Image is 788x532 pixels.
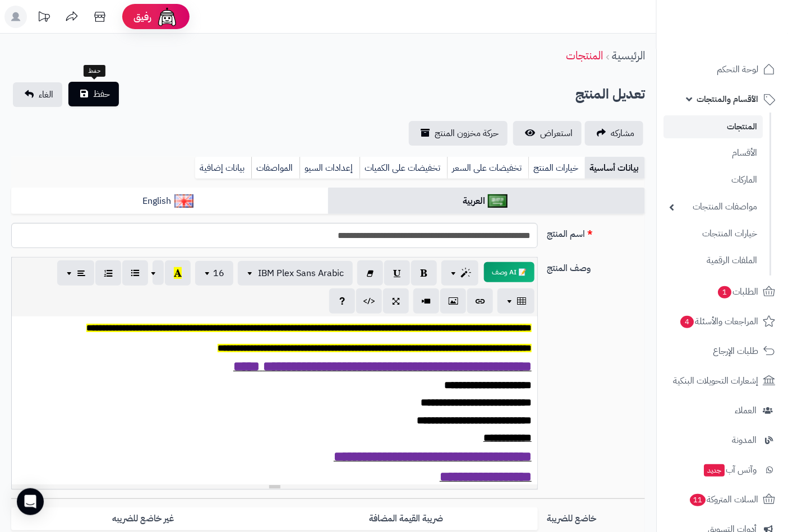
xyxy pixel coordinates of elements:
[93,87,110,101] span: حفظ
[679,314,758,329] span: المراجعات والأسئلة
[663,222,763,246] a: خيارات المنتجات
[717,62,758,77] span: لوحة التحكم
[84,65,105,77] div: حفظ
[258,267,344,280] span: IBM Plex Sans Arabic
[717,284,758,300] span: الطلبات
[13,82,62,107] a: الغاء
[663,427,781,454] a: المدونة
[663,56,781,83] a: لوحة التحكم
[447,157,528,179] a: تخفيضات على السعر
[612,47,645,64] a: الرئيسية
[11,507,274,530] label: غير خاضع للضريبه
[195,157,251,179] a: بيانات إضافية
[663,249,763,273] a: الملفات الرقمية
[663,456,781,483] a: وآتس آبجديد
[704,464,725,477] span: جديد
[238,261,353,286] button: IBM Plex Sans Arabic
[542,223,649,241] label: اسم المنتج
[585,157,645,179] a: بيانات أساسية
[663,168,763,192] a: الماركات
[484,262,534,282] button: 📝 AI وصف
[174,194,194,208] img: English
[718,286,731,298] span: 1
[195,261,233,286] button: 16
[68,82,119,106] button: حفظ
[328,188,645,215] a: العربية
[275,507,538,530] label: ضريبة القيمة المضافة
[409,121,508,146] a: حركة مخزون المنتج
[513,121,582,146] a: استعراض
[213,267,224,280] span: 16
[528,157,585,179] a: خيارات المنتج
[133,10,151,24] span: رفيق
[540,127,573,140] span: استعراض
[11,188,328,215] a: English
[663,486,781,513] a: السلات المتروكة11
[39,88,53,101] span: الغاء
[542,257,649,275] label: وصف المنتج
[156,6,178,28] img: ai-face.png
[673,373,758,389] span: إشعارات التحويلات البنكية
[663,195,763,219] a: مواصفات المنتجات
[360,157,447,179] a: تخفيضات على الكميات
[585,121,643,146] a: مشاركه
[680,316,694,328] span: 4
[611,127,634,140] span: مشاركه
[542,507,649,525] label: خاضع للضريبة
[17,488,44,515] div: Open Intercom Messenger
[732,432,757,448] span: المدونة
[703,462,757,478] span: وآتس آب
[566,47,603,64] a: المنتجات
[689,492,758,507] span: السلات المتروكة
[663,115,763,138] a: المنتجات
[575,83,645,106] h2: تعديل المنتج
[299,157,360,179] a: إعدادات السيو
[663,141,763,165] a: الأقسام
[735,403,757,418] span: العملاء
[663,367,781,394] a: إشعارات التحويلات البنكية
[663,397,781,424] a: العملاء
[663,308,781,335] a: المراجعات والأسئلة4
[713,343,758,359] span: طلبات الإرجاع
[663,338,781,365] a: طلبات الإرجاع
[251,157,299,179] a: المواصفات
[663,278,781,305] a: الطلبات1
[435,127,499,140] span: حركة مخزون المنتج
[697,91,758,107] span: الأقسام والمنتجات
[488,194,508,208] img: العربية
[30,6,58,31] a: تحديثات المنصة
[690,494,706,506] span: 11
